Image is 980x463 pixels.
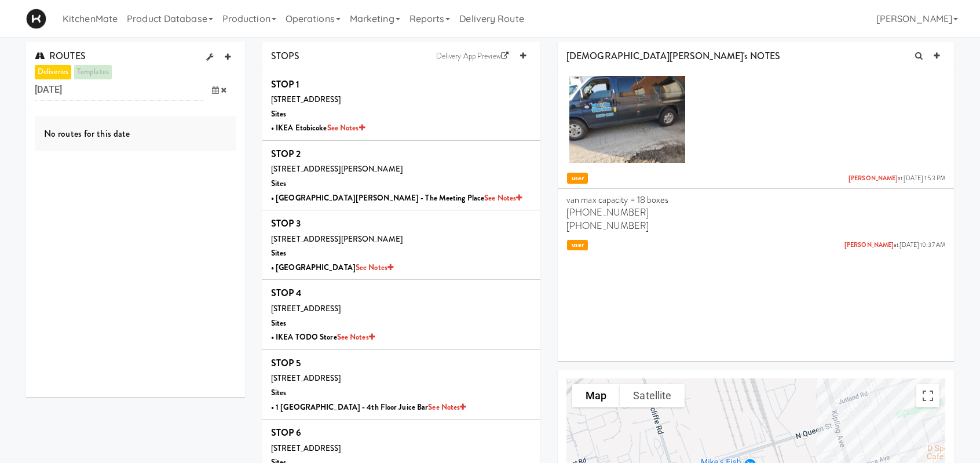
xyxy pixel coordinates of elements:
[271,192,522,203] b: • [GEOGRAPHIC_DATA][PERSON_NAME] - The Meeting Place
[262,210,540,280] li: STOP 3[STREET_ADDRESS][PERSON_NAME]Sites• [GEOGRAPHIC_DATA]See Notes
[35,49,86,63] span: ROUTES
[337,331,375,342] a: See Notes
[484,192,522,203] a: See Notes
[567,173,588,184] span: user
[271,356,301,370] b: STOP 5
[620,384,685,407] button: Show satellite imagery
[262,141,540,210] li: STOP 2[STREET_ADDRESS][PERSON_NAME]Sites• [GEOGRAPHIC_DATA][PERSON_NAME] - The Meeting PlaceSee N...
[271,302,532,316] div: [STREET_ADDRESS]
[271,371,532,386] div: [STREET_ADDRESS]
[356,262,393,273] a: See Notes
[844,240,894,249] a: [PERSON_NAME]
[566,206,945,219] p: [PHONE_NUMBER]
[262,280,540,349] li: STOP 4[STREET_ADDRESS]Sites• IKEA TODO StoreSee Notes
[271,331,375,342] b: • IKEA TODO Store
[271,387,287,398] b: Sites
[271,162,532,177] div: [STREET_ADDRESS][PERSON_NAME]
[428,402,466,413] a: See Notes
[271,122,365,133] b: • IKEA Etobicoke
[262,71,540,141] li: STOP 1[STREET_ADDRESS]Sites• IKEA EtobicokeSee Notes
[74,65,112,79] a: templates
[271,318,287,329] b: Sites
[271,178,287,189] b: Sites
[26,9,46,29] img: Micromart
[35,65,71,79] a: deliveries
[271,78,300,91] b: STOP 1
[844,241,945,250] span: at [DATE] 10:37 AM
[572,384,620,407] button: Show street map
[271,286,302,300] b: STOP 4
[567,240,588,251] span: user
[849,174,898,183] a: [PERSON_NAME]
[262,350,540,420] li: STOP 5[STREET_ADDRESS]Sites• 1 [GEOGRAPHIC_DATA] - 4th Floor Juice BarSee Notes
[566,194,945,206] p: van max capacity = 18 boxes
[271,93,532,107] div: [STREET_ADDRESS]
[271,49,300,63] span: STOPS
[430,48,514,65] a: Delivery App Preview
[35,116,236,152] div: No routes for this date
[271,232,532,247] div: [STREET_ADDRESS][PERSON_NAME]
[849,174,945,183] span: at [DATE] 1:53 PM
[271,217,301,230] b: STOP 3
[271,426,302,439] b: STOP 6
[271,147,301,161] b: STOP 2
[327,122,365,133] a: See Notes
[566,220,945,232] p: [PHONE_NUMBER]
[566,49,780,63] span: [DEMOGRAPHIC_DATA][PERSON_NAME]'s NOTES
[271,247,287,258] b: Sites
[569,76,685,163] img: qwf3lfmbytrhmqksothg.jpg
[271,442,532,456] div: [STREET_ADDRESS]
[916,384,939,407] button: Toggle fullscreen view
[271,262,393,273] b: • [GEOGRAPHIC_DATA]
[271,402,466,413] b: • 1 [GEOGRAPHIC_DATA] - 4th Floor Juice Bar
[271,108,287,119] b: Sites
